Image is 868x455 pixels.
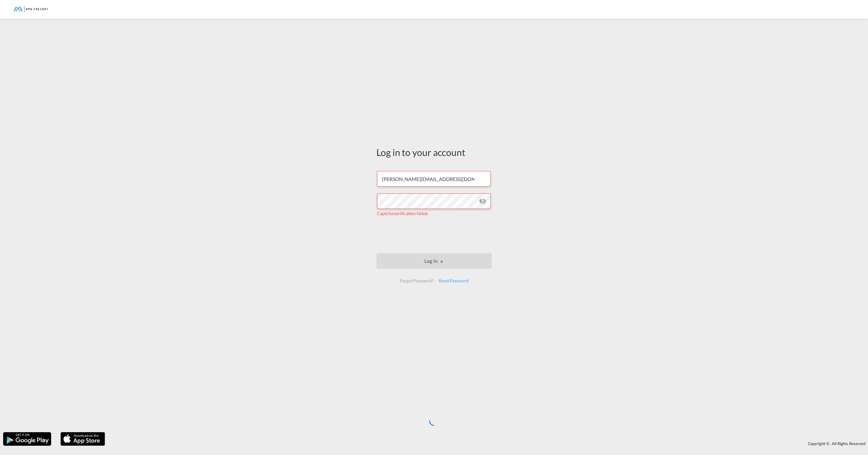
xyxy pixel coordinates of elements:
div: Copyright © . All Rights Reserved [108,438,868,449]
div: Log in to your account [376,146,492,159]
iframe: reCAPTCHA [387,223,481,247]
img: google.png [2,431,52,446]
img: f843cad07f0a11efa29f0335918cc2fb.png [9,2,51,16]
md-icon: icon-eye-off [479,197,486,205]
span: Captcha verification failed. [377,211,428,216]
div: Reset Password [436,275,471,286]
input: Enter email/phone number [377,171,491,187]
img: apple.png [60,431,106,446]
button: LOGIN [376,253,492,269]
div: Forgot Password? [397,275,436,286]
